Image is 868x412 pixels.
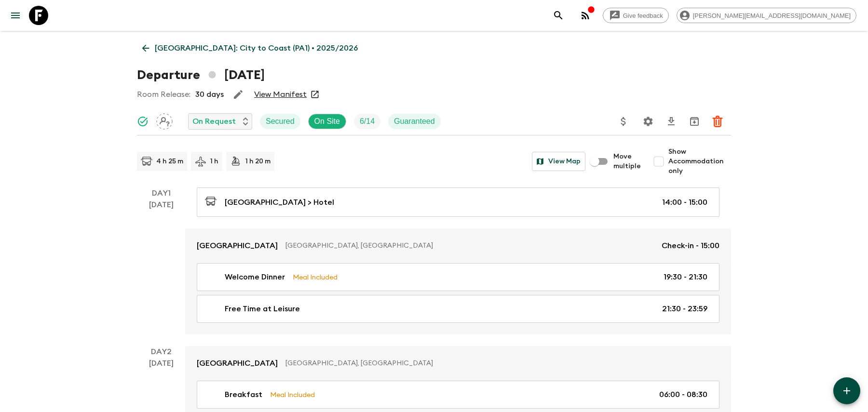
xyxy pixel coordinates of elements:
p: Welcome Dinner [225,271,285,283]
p: [GEOGRAPHIC_DATA] [197,358,278,369]
p: Meal Included [293,272,338,282]
p: Check-in - 15:00 [662,240,719,252]
p: 30 days [195,89,224,100]
div: On Site [308,114,346,129]
p: Meal Included [270,389,315,400]
p: 06:00 - 08:30 [659,389,707,400]
span: Move multiple [613,152,641,171]
button: View Map [532,152,585,171]
p: On Site [314,116,340,127]
a: [GEOGRAPHIC_DATA]: City to Coast (PA1) • 2025/2026 [137,39,363,58]
p: Free Time at Leisure [225,303,300,315]
span: Assign pack leader [156,116,173,124]
div: [PERSON_NAME][EMAIL_ADDRESS][DOMAIN_NAME] [677,8,856,23]
p: Guaranteed [394,116,435,127]
p: Breakfast [225,389,262,400]
button: Delete [708,112,727,131]
svg: Synced Successfully [137,116,149,127]
p: 4 h 25 m [156,157,183,166]
span: Give feedback [618,12,668,19]
p: [GEOGRAPHIC_DATA]: City to Coast (PA1) • 2025/2026 [155,42,358,54]
p: On Request [192,116,236,127]
a: [GEOGRAPHIC_DATA][GEOGRAPHIC_DATA], [GEOGRAPHIC_DATA] [185,346,731,381]
span: Show Accommodation only [668,147,731,176]
p: 14:00 - 15:00 [662,197,707,208]
p: 1 h 20 m [245,157,271,166]
a: Give feedback [603,8,669,23]
p: [GEOGRAPHIC_DATA], [GEOGRAPHIC_DATA] [285,359,712,368]
div: [DATE] [149,199,174,334]
a: Free Time at Leisure21:30 - 23:59 [197,295,719,323]
p: Day 2 [137,346,185,358]
button: menu [6,6,25,25]
a: BreakfastMeal Included06:00 - 08:30 [197,381,719,409]
div: Trip Fill [354,114,380,129]
p: [GEOGRAPHIC_DATA] > Hotel [225,197,334,208]
p: Secured [266,116,295,127]
button: Download CSV [662,112,681,131]
a: View Manifest [254,90,307,99]
button: Update Price, Early Bird Discount and Costs [614,112,633,131]
button: Archive (Completed, Cancelled or Unsynced Departures only) [685,112,704,131]
p: Day 1 [137,187,185,199]
h1: Departure [DATE] [137,66,265,85]
div: Secured [260,114,300,129]
a: Welcome DinnerMeal Included19:30 - 21:30 [197,263,719,291]
p: [GEOGRAPHIC_DATA] [197,240,278,252]
p: 1 h [210,157,218,166]
p: 6 / 14 [360,116,375,127]
span: [PERSON_NAME][EMAIL_ADDRESS][DOMAIN_NAME] [688,12,856,19]
button: search adventures [549,6,568,25]
p: 19:30 - 21:30 [664,271,707,283]
p: 21:30 - 23:59 [662,303,707,315]
a: [GEOGRAPHIC_DATA][GEOGRAPHIC_DATA], [GEOGRAPHIC_DATA]Check-in - 15:00 [185,228,731,263]
p: [GEOGRAPHIC_DATA], [GEOGRAPHIC_DATA] [285,241,654,251]
button: Settings [638,112,658,131]
a: [GEOGRAPHIC_DATA] > Hotel14:00 - 15:00 [197,187,719,217]
p: Room Release: [137,89,190,100]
